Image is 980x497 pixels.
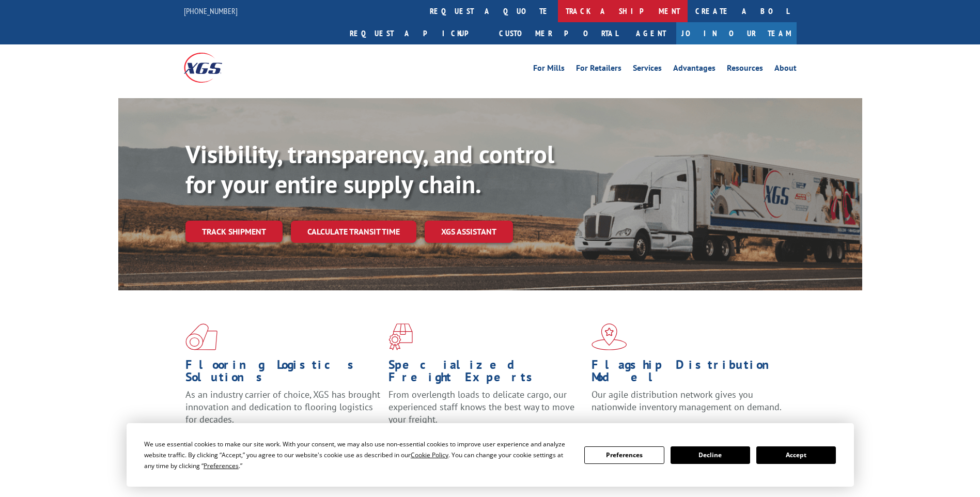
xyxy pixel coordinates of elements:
[727,64,763,75] a: Resources
[576,64,621,75] a: For Retailers
[592,423,720,434] a: Learn More >
[144,439,572,471] div: We use essential cookies to make our site work. With your consent, we may also use non-essential ...
[533,64,565,75] a: For Mills
[774,64,797,75] a: About
[388,323,413,350] img: xgs-icon-focused-on-flooring-red
[388,359,584,389] h1: Specialized Freight Experts
[673,64,715,75] a: Advantages
[342,22,491,44] a: Request a pickup
[291,221,416,243] a: Calculate transit time
[185,138,554,200] b: Visibility, transparency, and control for your entire supply chain.
[592,359,787,389] h1: Flagship Distribution Model
[185,389,380,425] span: As an industry carrier of choice, XGS has brought innovation and dedication to flooring logistics...
[592,323,627,350] img: xgs-icon-flagship-distribution-model-red
[633,64,662,75] a: Services
[185,359,381,389] h1: Flooring Logistics Solutions
[127,423,854,487] div: Cookie Consent Prompt
[185,323,217,350] img: xgs-icon-total-supply-chain-intelligence-red
[676,22,797,44] a: Join Our Team
[592,389,782,413] span: Our agile distribution network gives you nationwide inventory management on demand.
[626,22,676,44] a: Agent
[411,451,448,459] span: Cookie Policy
[671,446,750,464] button: Decline
[184,6,238,16] a: [PHONE_NUMBER]
[491,22,626,44] a: Customer Portal
[584,446,664,464] button: Preferences
[185,221,283,242] a: Track shipment
[388,389,584,434] p: From overlength loads to delicate cargo, our experienced staff knows the best way to move your fr...
[756,446,836,464] button: Accept
[425,221,513,243] a: XGS ASSISTANT
[204,461,239,470] span: Preferences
